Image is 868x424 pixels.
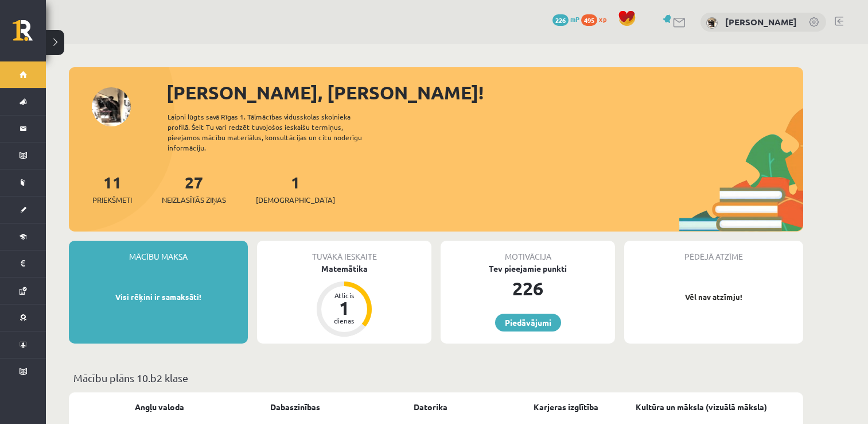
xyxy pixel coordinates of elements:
span: xp [599,14,606,24]
p: Vēl nav atzīmju! [630,291,797,303]
span: 226 [552,14,569,26]
div: Tuvākā ieskaite [257,241,431,263]
div: Atlicis [327,292,361,299]
div: [PERSON_NAME], [PERSON_NAME]! [166,79,803,106]
div: Pēdējā atzīme [624,241,803,263]
a: 11Priekšmeti [92,172,132,206]
a: Dabaszinības [270,401,320,413]
div: Matemātika [257,263,431,275]
a: Piedāvājumi [495,314,561,332]
a: Angļu valoda [135,401,184,413]
img: Matīss Klāvs Vanaģelis [706,17,718,29]
span: Neizlasītās ziņas [162,194,226,206]
a: Kultūra un māksla (vizuālā māksla) [636,401,767,413]
p: Visi rēķini ir samaksāti! [75,291,242,303]
div: Tev pieejamie punkti [441,263,615,275]
a: [PERSON_NAME] [725,16,797,28]
a: Karjeras izglītība [534,401,598,413]
div: dienas [327,317,361,324]
a: Rīgas 1. Tālmācības vidusskola [13,20,46,49]
div: 226 [441,275,615,302]
span: [DEMOGRAPHIC_DATA] [256,194,335,206]
span: mP [570,14,579,24]
a: 1[DEMOGRAPHIC_DATA] [256,172,335,206]
a: 27Neizlasītās ziņas [162,172,226,206]
div: 1 [327,299,361,317]
a: 495 xp [581,14,612,24]
a: 226 mP [552,14,579,24]
span: 495 [581,14,597,26]
div: Mācību maksa [69,241,248,263]
p: Mācību plāns 10.b2 klase [73,370,799,386]
a: Datorika [414,401,447,413]
a: Matemātika Atlicis 1 dienas [257,263,431,338]
span: Priekšmeti [92,194,132,206]
div: Motivācija [441,241,615,263]
div: Laipni lūgts savā Rīgas 1. Tālmācības vidusskolas skolnieka profilā. Šeit Tu vari redzēt tuvojošo... [168,111,382,153]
